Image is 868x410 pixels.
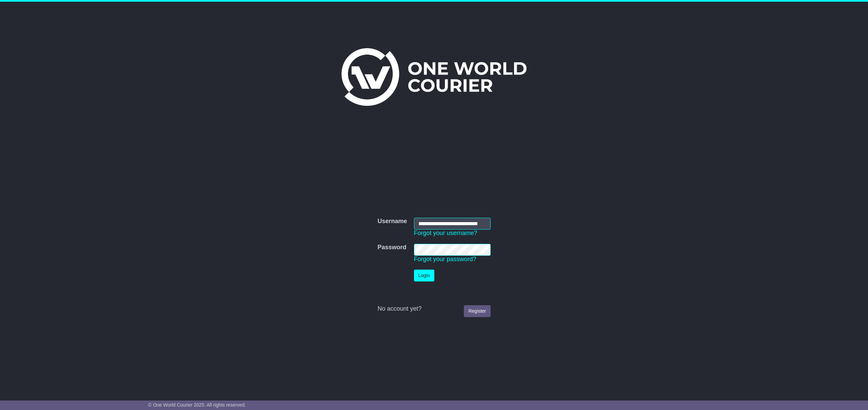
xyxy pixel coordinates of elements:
span: © One World Courier 2025. All rights reserved. [148,402,246,408]
label: Username [377,218,407,225]
img: One World [341,48,527,106]
a: Forgot your username? [414,230,477,236]
button: Login [414,270,434,281]
div: No account yet? [377,305,490,313]
a: Forgot your password? [414,256,476,262]
label: Password [377,244,406,251]
a: Register [464,305,490,317]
